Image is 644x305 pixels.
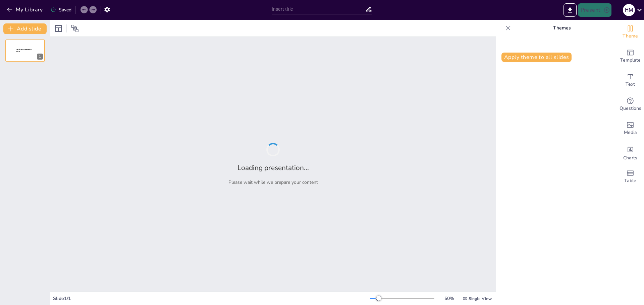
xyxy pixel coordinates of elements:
button: My Library [5,4,46,15]
div: H M [623,4,635,16]
div: Add ready made slides [617,44,644,68]
div: Slide 1 / 1 [53,295,370,302]
span: Template [620,57,641,64]
span: Position [71,24,79,32]
h2: Loading presentation... [237,163,309,172]
p: Themes [514,20,610,36]
span: Single View [469,296,492,301]
div: Add a table [617,165,644,189]
div: Get real-time input from your audience [617,92,644,117]
span: Media [624,129,637,136]
input: Insert title [272,4,365,14]
span: Questions [620,105,641,112]
span: Table [624,177,636,184]
div: Add charts and graphs [617,141,644,165]
div: 1 [5,40,45,62]
button: H M [623,3,635,17]
button: Apply theme to all slides [501,53,572,62]
span: Sendsteps presentation editor [16,49,32,52]
div: 1 [37,54,43,60]
span: Theme [623,32,638,40]
div: 50 % [441,295,457,302]
div: Add text boxes [617,68,644,92]
button: Present [578,3,611,17]
span: Charts [623,154,637,162]
div: Add images, graphics, shapes or video [617,117,644,141]
div: Layout [53,23,64,34]
p: Please wait while we prepare your content [228,179,318,185]
span: Text [626,81,635,88]
button: Export to PowerPoint [563,3,577,17]
div: Change the overall theme [617,20,644,44]
button: Add slide [3,23,47,34]
div: Saved [51,7,71,13]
